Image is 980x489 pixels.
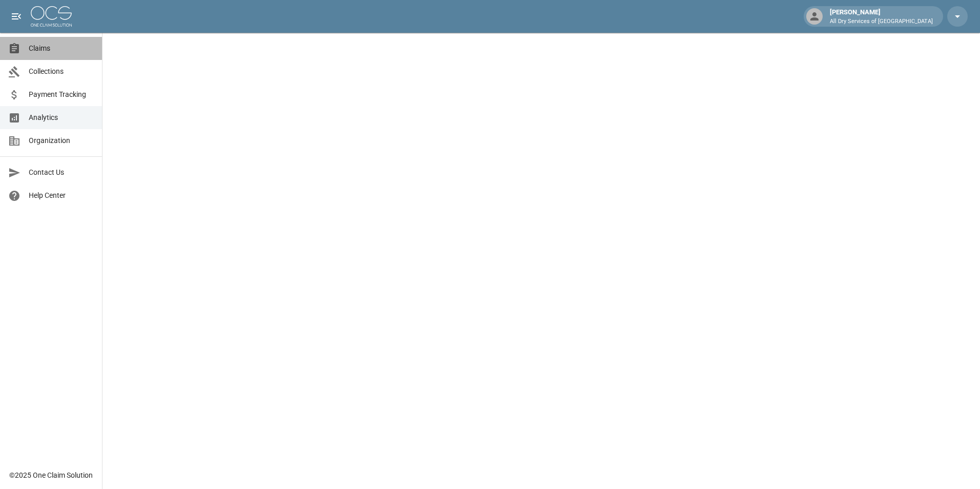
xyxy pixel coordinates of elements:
span: Organization [29,135,94,146]
div: © 2025 One Claim Solution [9,470,93,480]
span: Contact Us [29,167,94,178]
span: Payment Tracking [29,89,94,100]
iframe: Embedded Dashboard [103,33,980,486]
span: Help Center [29,190,94,201]
div: [PERSON_NAME] [826,7,937,26]
button: open drawer [6,6,27,27]
span: Collections [29,66,94,77]
p: All Dry Services of [GEOGRAPHIC_DATA] [830,17,933,26]
span: Claims [29,43,94,54]
span: Analytics [29,112,94,123]
img: ocs-logo-white-transparent.png [31,6,72,27]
